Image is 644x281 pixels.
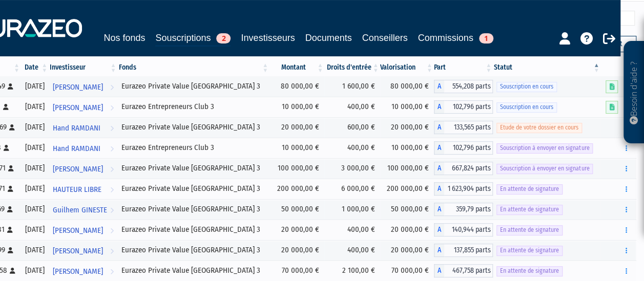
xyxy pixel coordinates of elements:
[155,31,231,47] a: Souscriptions2
[496,205,563,214] span: En attente de signature
[25,163,45,174] div: [DATE]
[434,223,493,236] div: A - Eurazeo Private Value Europe 3
[269,97,324,117] td: 10 000,00 €
[121,142,266,153] div: Eurazeo Entrepreneurs Club 3
[121,101,266,112] div: Eurazeo Entrepreneurs Club 3
[7,206,13,212] i: [Français] Personne physique
[493,59,600,76] th: Statut : activer pour trier la colonne par ordre d&eacute;croissant
[496,164,593,174] span: Souscription à envoyer en signature
[380,158,434,179] td: 100 000,00 €
[496,184,563,194] span: En attente de signature
[324,59,380,76] th: Droits d'entrée: activer pour trier la colonne par ordre croissant
[496,102,557,112] span: Souscription en cours
[25,245,45,255] div: [DATE]
[434,182,493,196] div: A - Eurazeo Private Value Europe 3
[53,160,103,179] span: [PERSON_NAME]
[380,138,434,158] td: 10 000,00 €
[434,121,493,134] div: A - Eurazeo Private Value Europe 3
[434,80,444,93] span: A
[49,138,117,158] a: Hand RAMDANI
[25,224,45,235] div: [DATE]
[53,262,103,281] span: [PERSON_NAME]
[444,100,493,114] span: 102,796 parts
[444,244,493,257] span: 137,855 parts
[434,244,444,257] span: A
[8,186,13,192] i: [Français] Personne physique
[110,262,113,281] i: Voir l'investisseur
[324,261,380,281] td: 2 100,00 €
[117,59,269,76] th: Fonds: activer pour trier la colonne par ordre croissant
[444,80,493,93] span: 554,208 parts
[121,81,266,92] div: Eurazeo Private Value [GEOGRAPHIC_DATA] 3
[479,33,493,44] span: 1
[103,31,145,45] a: Nos fonds
[241,31,295,45] a: Investisseurs
[496,143,593,153] span: Souscription à envoyer en signature
[444,141,493,155] span: 102,796 parts
[25,204,45,214] div: [DATE]
[49,59,117,76] th: Investisseur: activer pour trier la colonne par ordre croissant
[380,97,434,117] td: 10 000,00 €
[444,162,493,175] span: 667,824 parts
[496,246,563,255] span: En attente de signature
[444,264,493,277] span: 467,758 parts
[8,83,13,90] i: [Français] Personne physique
[434,244,493,257] div: A - Eurazeo Private Value Europe 3
[53,119,100,138] span: Hand RAMDANI
[121,183,266,194] div: Eurazeo Private Value [GEOGRAPHIC_DATA] 3
[324,220,380,240] td: 400,00 €
[269,158,324,179] td: 100 000,00 €
[110,78,113,97] i: Voir l'investisseur
[380,179,434,199] td: 200 000,00 €
[434,100,444,114] span: A
[110,139,113,158] i: Voir l'investisseur
[121,265,266,276] div: Eurazeo Private Value [GEOGRAPHIC_DATA] 3
[324,97,380,117] td: 400,00 €
[434,264,444,277] span: A
[434,264,493,277] div: A - Eurazeo Private Value Europe 3
[121,163,266,174] div: Eurazeo Private Value [GEOGRAPHIC_DATA] 3
[434,141,444,155] span: A
[110,160,113,179] i: Voir l'investisseur
[269,261,324,281] td: 70 000,00 €
[49,240,117,261] a: [PERSON_NAME]
[380,199,434,220] td: 50 000,00 €
[324,138,380,158] td: 400,00 €
[53,180,101,199] span: HAUTEUR LIBRE
[25,183,45,194] div: [DATE]
[434,203,444,216] span: A
[9,124,15,131] i: [Français] Personne physique
[49,199,117,220] a: Guilhem GINESTE
[418,31,493,45] a: Commissions1
[434,223,444,236] span: A
[121,204,266,214] div: Eurazeo Private Value [GEOGRAPHIC_DATA] 3
[434,100,493,114] div: A - Eurazeo Entrepreneurs Club 3
[49,220,117,240] a: [PERSON_NAME]
[21,59,49,76] th: Date: activer pour trier la colonne par ordre croissant
[8,165,14,171] i: [Français] Personne physique
[324,179,380,199] td: 6 000,00 €
[10,268,15,274] i: [Français] Personne physique
[628,47,640,139] p: Besoin d'aide ?
[380,59,434,76] th: Valorisation: activer pour trier la colonne par ordre croissant
[269,76,324,97] td: 80 000,00 €
[110,201,113,220] i: Voir l'investisseur
[269,138,324,158] td: 10 000,00 €
[25,122,45,133] div: [DATE]
[25,142,45,153] div: [DATE]
[49,97,117,117] a: [PERSON_NAME]
[269,59,324,76] th: Montant: activer pour trier la colonne par ordre croissant
[362,31,408,45] a: Conseillers
[121,224,266,235] div: Eurazeo Private Value [GEOGRAPHIC_DATA] 3
[49,158,117,179] a: [PERSON_NAME]
[110,221,113,240] i: Voir l'investisseur
[380,240,434,261] td: 20 000,00 €
[324,199,380,220] td: 1 000,00 €
[444,182,493,196] span: 1 623,904 parts
[434,203,493,216] div: A - Eurazeo Private Value Europe 3
[53,139,100,158] span: Hand RAMDANI
[380,220,434,240] td: 20 000,00 €
[49,117,117,138] a: Hand RAMDANI
[269,240,324,261] td: 20 000,00 €
[496,82,557,92] span: Souscription en cours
